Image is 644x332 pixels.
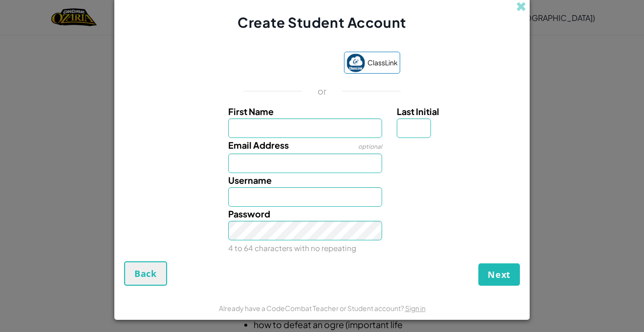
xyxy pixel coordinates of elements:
[228,208,270,219] span: Password
[124,261,167,286] button: Back
[219,304,405,312] span: Already have a CodeCombat Teacher or Student account?
[228,175,272,186] span: Username
[239,53,339,75] iframe: Sign in with Google Button
[405,304,426,312] a: Sign in
[318,85,327,97] p: or
[228,139,289,151] span: Email Address
[134,268,157,279] span: Back
[237,14,406,31] span: Create Student Account
[358,143,382,150] span: optional
[478,263,520,286] button: Next
[367,56,398,70] span: ClassLink
[488,269,511,280] span: Next
[346,54,365,72] img: classlink-logo-small.png
[228,243,356,253] small: 4 to 64 characters with no repeating
[228,106,274,117] span: First Name
[397,106,439,117] span: Last Initial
